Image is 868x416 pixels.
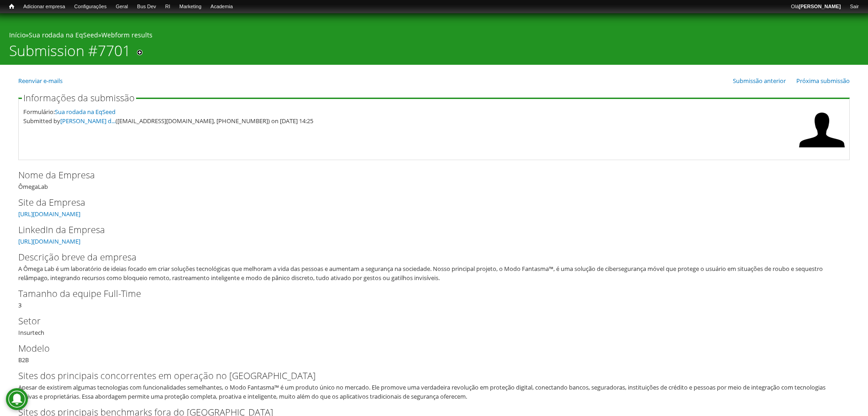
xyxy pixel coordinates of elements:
[799,107,845,153] img: Foto de Irison Soares de Carvalho
[733,77,786,85] a: Submissão anterior
[18,210,80,218] a: [URL][DOMAIN_NAME]
[5,2,19,11] a: Início
[18,383,844,401] div: Apesar de existirem algumas tecnologias com funcionalidades semelhantes, o Modo Fantasma™ é um pr...
[18,314,850,337] div: Insurtech
[101,31,153,39] a: Webform results
[799,146,845,155] a: Ver perfil do usuário.
[18,168,835,182] label: Nome da Empresa
[18,287,850,310] div: 3
[845,2,863,11] a: Sair
[206,2,237,11] a: Academia
[18,168,850,191] div: ÔmegaLab
[18,77,63,85] a: Reenviar e-mails
[23,116,794,125] div: Submitted by ([EMAIL_ADDRESS][DOMAIN_NAME], [PHONE_NUMBER]) on [DATE] 14:25
[18,314,835,328] label: Setor
[18,342,835,355] label: Modelo
[18,342,850,364] div: B2B
[60,117,116,125] a: [PERSON_NAME] d...
[796,77,850,85] a: Próxima submissão
[9,31,26,39] a: Início
[9,3,14,10] span: Início
[70,2,111,11] a: Configurações
[19,2,70,11] a: Adicionar empresa
[9,31,859,42] div: » »
[132,2,161,11] a: Bus Dev
[55,108,116,116] a: Sua rodada na EqSeed
[29,31,98,39] a: Sua rodada na EqSeed
[18,250,835,264] label: Descrição breve da empresa
[18,287,835,301] label: Tamanho da equipe Full-Time
[22,94,136,103] legend: Informações da submissão
[9,42,131,65] h1: Submission #7701
[23,107,794,116] div: Formulário:
[799,4,841,9] strong: [PERSON_NAME]
[18,369,835,383] label: Sites dos principais concorrentes em operação no [GEOGRAPHIC_DATA]
[18,223,835,237] label: LinkedIn da Empresa
[18,196,835,209] label: Site da Empresa
[18,264,844,282] div: A Ômega Lab é um laboratório de ideias focado em criar soluções tecnológicas que melhoram a vida ...
[786,2,845,11] a: Olá[PERSON_NAME]
[161,2,175,11] a: RI
[175,2,206,11] a: Marketing
[111,2,132,11] a: Geral
[18,237,80,245] a: [URL][DOMAIN_NAME]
